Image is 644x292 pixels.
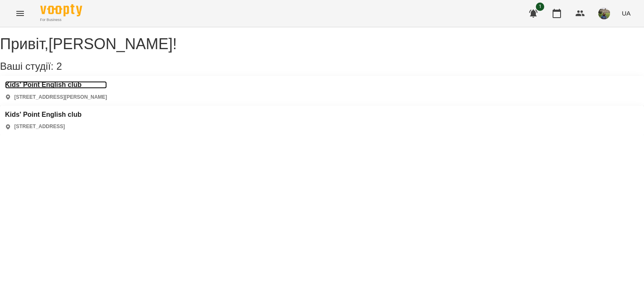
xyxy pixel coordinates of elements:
span: UA [622,9,631,18]
p: [STREET_ADDRESS][PERSON_NAME] [14,94,107,101]
img: Voopty Logo [40,4,82,16]
button: UA [618,5,634,21]
span: For Business [40,17,82,23]
span: 1 [536,3,544,11]
p: [STREET_ADDRESS] [14,123,65,130]
a: Kids' Point English club [5,81,107,89]
img: f01d4343db5c932fedd74e1c54090270.jpg [598,8,610,19]
span: 2 [56,61,62,72]
a: Kids' Point English club [5,111,81,118]
button: Menu [10,3,30,24]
